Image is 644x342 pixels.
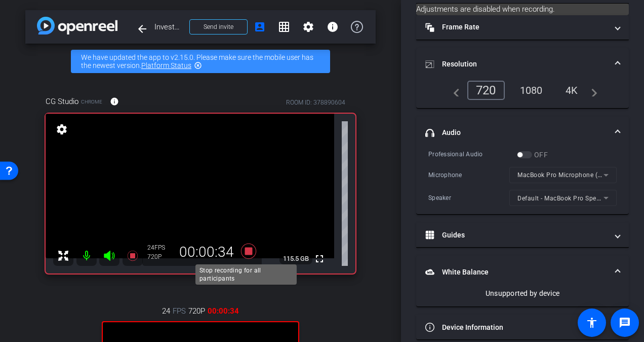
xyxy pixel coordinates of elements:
mat-icon: settings [55,123,69,135]
mat-panel-title: Guides [425,230,608,241]
span: FPS [173,305,186,317]
mat-icon: message [619,317,631,329]
div: White Balance [416,288,629,306]
div: 00:00:34 [173,244,240,261]
mat-expansion-panel-header: Frame Rate [416,15,629,40]
div: ROOM ID: 378890604 [286,98,345,107]
mat-panel-title: Frame Rate [425,22,608,32]
mat-icon: info [327,21,339,33]
mat-panel-title: Resolution [425,59,608,70]
span: 115.5 GB [279,253,312,265]
span: 720P [188,305,205,317]
div: Speaker [428,193,509,203]
div: Audio [416,149,629,215]
div: 720P [147,253,173,261]
mat-icon: highlight_off [194,61,202,70]
mat-icon: grid_on [278,21,290,33]
mat-icon: settings [302,21,314,33]
span: Chrome [81,98,102,106]
mat-icon: account_box [254,21,266,33]
span: Investment Edge RP-25015 [154,17,183,37]
div: Stop recording for all participants [195,264,297,285]
div: 24 [147,244,173,252]
label: OFF [532,150,548,160]
a: Platform Status [141,61,191,70]
div: Professional Audio [428,149,517,159]
mat-expansion-panel-header: White Balance [416,256,629,288]
mat-icon: arrow_back [136,23,148,35]
div: Unsupported by device [428,288,617,298]
mat-icon: navigate_next [585,84,597,96]
mat-expansion-panel-header: Resolution [416,48,629,81]
mat-panel-title: Audio [425,127,608,138]
mat-expansion-panel-header: Guides [416,223,629,247]
mat-icon: fullscreen [313,253,326,265]
mat-card: Adjustments are disabled when recording. [416,4,629,15]
mat-icon: accessibility [586,317,598,329]
img: app-logo [37,17,117,35]
mat-icon: navigate_before [448,84,460,96]
button: Send invite [189,19,248,35]
mat-panel-title: White Balance [425,267,608,278]
mat-icon: info [110,97,119,106]
div: Resolution [416,81,629,108]
span: CG Studio [46,96,78,107]
mat-panel-title: Device Information [425,322,608,333]
span: 24 [162,305,170,317]
span: 00:00:34 [208,305,239,317]
mat-expansion-panel-header: Device Information [416,315,629,339]
div: We have updated the app to v2.15.0. Please make sure the mobile user has the newest version. [71,50,330,73]
span: Send invite [204,23,233,31]
mat-expansion-panel-header: Audio [416,117,629,149]
div: Microphone [428,170,509,180]
span: FPS [154,244,165,251]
